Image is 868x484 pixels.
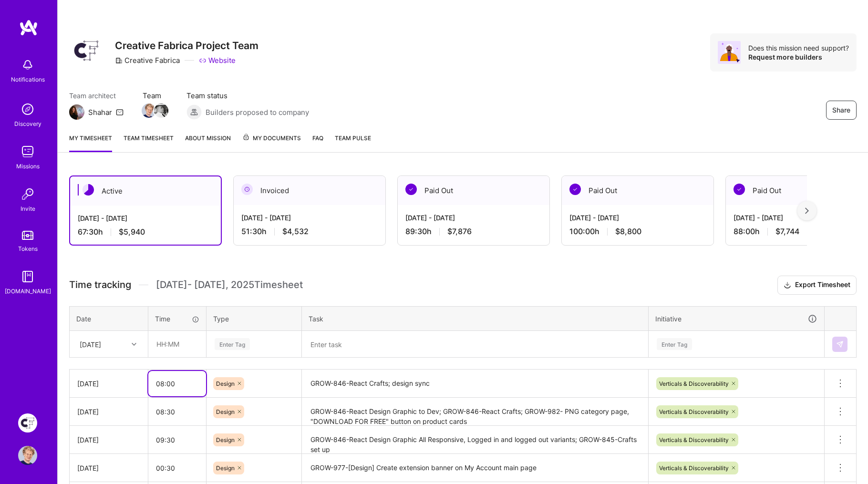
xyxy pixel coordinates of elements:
span: Design [216,380,235,387]
div: Enter Tag [215,337,250,351]
h3: Creative Fabrica Project Team [115,40,258,51]
img: User Avatar [18,446,37,465]
textarea: GROW-846-React Crafts; design sync [303,371,647,397]
i: icon Chevron [132,342,136,347]
div: Creative Fabrica [115,55,180,65]
img: Builders proposed to company [186,104,202,120]
div: Request more builders [748,52,849,62]
div: Does this mission need support? [748,43,849,52]
div: [DATE] [77,407,140,417]
img: Paid Out [405,184,417,195]
a: Team Pulse [335,133,371,152]
span: Verticals & Discoverability [659,408,729,415]
div: [DOMAIN_NAME] [5,286,51,296]
div: [DATE] [77,435,140,445]
img: Invoiced [241,184,253,195]
div: Discovery [14,119,41,129]
span: Team status [186,91,309,101]
a: Website [199,55,236,65]
img: Team Member Avatar [154,103,168,118]
div: Time [155,314,199,324]
th: Type [207,306,302,331]
span: Time tracking [69,279,131,291]
a: FAQ [312,133,323,152]
div: [DATE] [80,339,101,349]
img: Paid Out [569,184,581,195]
div: [DATE] - [DATE] [405,213,542,223]
img: Creative Fabrica Project Team [18,413,37,433]
span: Verticals & Discoverability [659,464,729,472]
input: HH:MM [148,427,206,453]
div: Active [70,176,221,206]
span: $8,800 [615,227,641,237]
img: tokens [22,231,33,240]
span: Design [216,436,235,443]
span: My Documents [242,133,301,144]
div: [DATE] [77,463,140,473]
input: HH:MM [148,399,206,424]
img: Team Architect [69,104,84,120]
textarea: GROW-846-React Design Graphic All Responsive, Logged in and logged out variants; GROW-845-Crafts ... [303,427,647,453]
i: icon CompanyGray [115,57,123,64]
a: User Avatar [16,446,40,465]
div: [DATE] - [DATE] [78,213,213,223]
a: Team Member Avatar [143,103,155,119]
th: Task [302,306,649,331]
div: Enter Tag [657,337,692,351]
img: Team Member Avatar [142,103,156,118]
a: My Documents [242,133,301,152]
div: [DATE] - [DATE] [569,213,706,223]
img: Invite [18,185,37,204]
span: Team Pulse [335,134,371,142]
div: Paid Out [562,176,713,205]
a: Team timesheet [124,133,174,152]
th: Date [70,306,148,331]
textarea: GROW-977-[Design] Create extension banner on My Account main page [303,455,647,481]
a: About Mission [185,133,231,152]
div: 67:30 h [78,227,213,237]
div: Tokens [18,244,38,254]
img: Paid Out [734,184,745,195]
img: Submit [836,340,844,348]
span: Verticals & Discoverability [659,436,729,443]
img: bell [18,55,37,74]
textarea: GROW-846-React Design Graphic to Dev; GROW-846-React Crafts; GROW-982- PNG category page, "DOWNLO... [303,399,647,425]
img: logo [19,19,38,36]
span: $5,940 [119,227,145,237]
input: HH:MM [148,371,206,396]
img: discovery [18,100,37,119]
div: 89:30 h [405,227,542,237]
div: [DATE] [77,379,140,389]
span: Verticals & Discoverability [659,380,729,387]
div: 51:30 h [241,227,378,237]
img: Active [83,184,94,196]
img: teamwork [18,142,37,161]
button: Export Timesheet [777,276,857,295]
div: Notifications [11,74,45,84]
span: Builders proposed to company [206,107,309,117]
div: 100:00 h [569,227,706,237]
span: [DATE] - [DATE] , 2025 Timesheet [156,279,303,291]
button: Share [826,101,857,120]
i: icon Mail [116,108,124,116]
img: guide book [18,267,37,286]
div: Initiative [655,313,817,324]
span: $7,744 [775,227,799,237]
span: Design [216,408,235,415]
i: icon Download [784,280,791,290]
img: right [805,207,809,214]
span: Share [832,105,850,115]
div: Invite [21,204,35,214]
a: Team Member Avatar [155,103,167,119]
input: HH:MM [148,455,206,481]
span: Design [216,464,235,472]
div: Invoiced [234,176,385,205]
div: Paid Out [398,176,549,205]
span: Team [143,91,167,101]
span: $7,876 [447,227,472,237]
div: [DATE] - [DATE] [241,213,378,223]
input: HH:MM [149,331,206,357]
a: Creative Fabrica Project Team [16,413,40,433]
span: Team architect [69,91,124,101]
img: Company Logo [69,33,103,68]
